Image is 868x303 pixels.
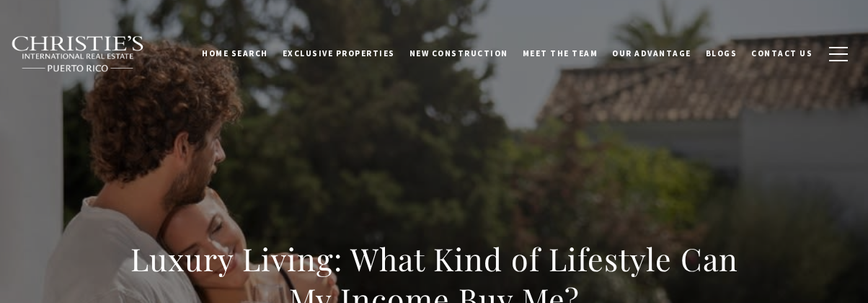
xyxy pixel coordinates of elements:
[11,35,145,73] img: Christie's International Real Estate black text logo
[605,35,699,71] a: Our Advantage
[699,35,745,71] a: Blogs
[612,48,691,58] span: Our Advantage
[409,48,508,58] span: New Construction
[195,35,275,71] a: Home Search
[706,48,738,58] span: Blogs
[283,48,395,58] span: Exclusive Properties
[751,48,812,58] span: Contact Us
[515,35,606,71] a: Meet the Team
[402,35,515,71] a: New Construction
[275,35,402,71] a: Exclusive Properties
